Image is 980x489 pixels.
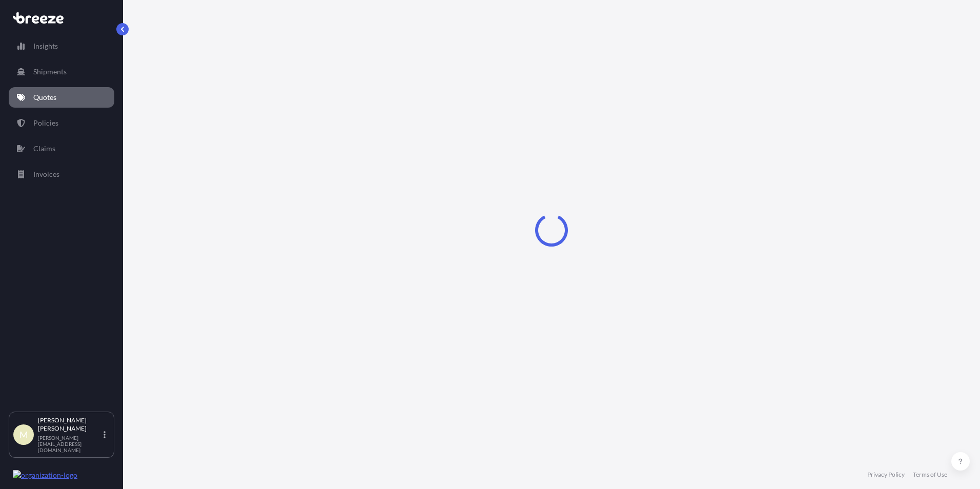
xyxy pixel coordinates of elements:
p: Shipments [33,67,67,77]
span: M [19,430,28,440]
p: Insights [33,41,58,51]
img: organization-logo [13,470,77,480]
a: Invoices [9,164,114,185]
p: [PERSON_NAME] [PERSON_NAME] [38,416,101,433]
a: Privacy Policy [867,471,905,479]
a: Policies [9,113,114,133]
p: [PERSON_NAME][EMAIL_ADDRESS][DOMAIN_NAME] [38,435,101,453]
p: Quotes [33,92,56,103]
a: Shipments [9,62,114,82]
a: Insights [9,36,114,56]
a: Quotes [9,87,114,108]
a: Claims [9,138,114,159]
a: Terms of Use [913,471,947,479]
p: Claims [33,144,55,154]
p: Policies [33,118,58,128]
p: Invoices [33,169,59,179]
